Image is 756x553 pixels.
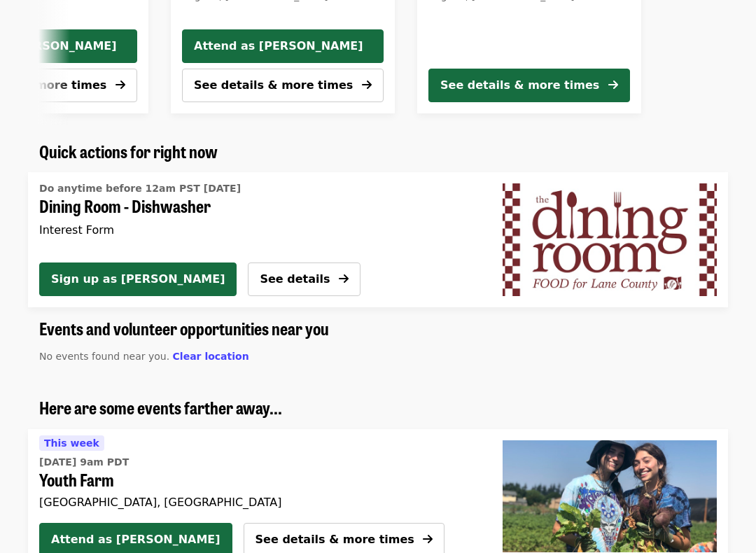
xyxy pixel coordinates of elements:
i: arrow-right icon [339,273,349,286]
span: Here are some events farther away... [39,395,282,420]
img: Dining Room - Dishwasher organized by FOOD For Lane County [503,184,717,296]
time: [DATE] 9am PDT [39,456,129,470]
span: Clear location [173,351,249,363]
span: See details & more times [255,533,414,547]
span: Interest Form [39,224,114,237]
button: See details & more times [428,69,630,103]
a: See details for "Dining Room - Dishwasher" [39,178,469,245]
i: arrow-right icon [362,79,372,92]
span: See details & more times [194,79,353,92]
button: See details [248,263,360,297]
button: Sign up as [PERSON_NAME] [39,263,237,297]
a: See details for "Youth Farm" [39,435,469,512]
button: Clear location [173,350,249,365]
span: Quick actions for right now [39,139,218,164]
span: Attend as [PERSON_NAME] [194,38,372,55]
span: No events found near you. [39,351,169,363]
i: arrow-right icon [423,533,433,547]
span: Sign up as [PERSON_NAME] [51,272,225,288]
div: [GEOGRAPHIC_DATA], [GEOGRAPHIC_DATA] [39,496,469,510]
i: arrow-right icon [115,79,125,92]
div: See details & more times [440,78,599,94]
i: arrow-right icon [608,79,618,92]
span: Youth Farm [39,470,469,491]
span: Attend as [PERSON_NAME] [51,532,220,549]
a: Dining Room - Dishwasher [491,173,728,307]
button: Attend as [PERSON_NAME] [182,30,384,64]
span: This week [44,438,99,449]
button: See details & more times [182,69,384,103]
span: Dining Room - Dishwasher [39,197,469,217]
span: Events and volunteer opportunities near you [39,316,329,341]
span: See details [260,273,330,286]
img: Youth Farm organized by FOOD For Lane County [503,441,717,553]
span: Do anytime before 12am PST [DATE] [39,183,241,195]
